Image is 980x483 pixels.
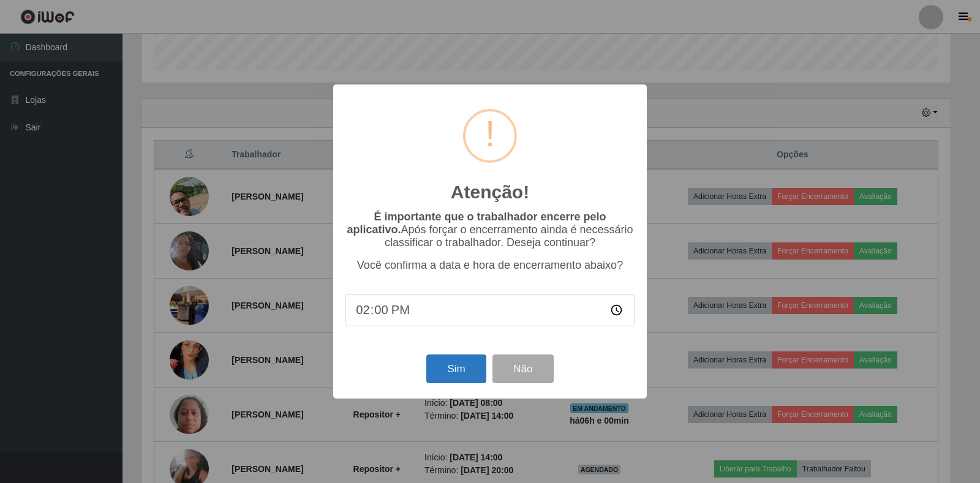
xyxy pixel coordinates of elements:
p: Você confirma a data e hora de encerramento abaixo? [345,259,635,272]
h2: Atenção! [451,181,529,203]
p: Após forçar o encerramento ainda é necessário classificar o trabalhador. Deseja continuar? [345,211,635,249]
button: Sim [426,354,486,383]
button: Não [492,354,553,383]
b: É importante que o trabalhador encerre pelo aplicativo. [347,211,606,236]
